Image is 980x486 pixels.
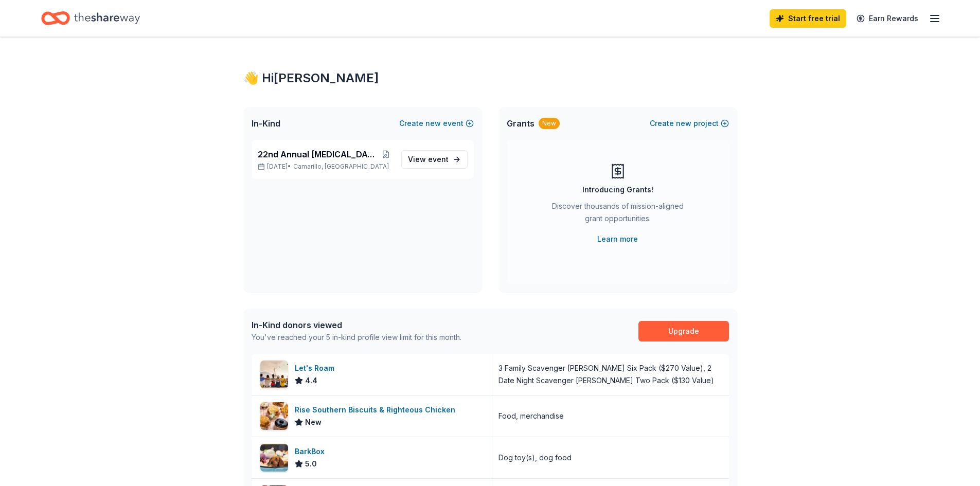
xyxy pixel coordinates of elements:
[243,70,737,86] div: 👋 Hi [PERSON_NAME]
[295,404,459,416] div: Rise Southern Biscuits & Righteous Chicken
[305,374,317,387] span: 4.4
[399,117,474,130] button: Createnewevent
[252,331,461,344] div: You've reached your 5 in-kind profile view limit for this month.
[650,117,729,130] button: Createnewproject
[498,452,572,464] div: Dog toy(s), dog food
[260,361,288,388] img: Image for Let's Roam
[252,117,280,130] span: In-Kind
[252,319,461,331] div: In-Kind donors viewed
[258,163,393,171] p: [DATE] •
[260,402,288,430] img: Image for Rise Southern Biscuits & Righteous Chicken
[293,163,389,171] span: Camarillo, [GEOGRAPHIC_DATA]
[597,233,638,245] a: Learn more
[548,200,688,229] div: Discover thousands of mission-aligned grant opportunities.
[507,117,534,130] span: Grants
[305,458,317,470] span: 5.0
[408,153,449,166] span: View
[295,445,329,458] div: BarkBox
[295,362,338,374] div: Let's Roam
[498,362,721,387] div: 3 Family Scavenger [PERSON_NAME] Six Pack ($270 Value), 2 Date Night Scavenger [PERSON_NAME] Two ...
[428,155,449,164] span: event
[582,184,653,196] div: Introducing Grants!
[498,410,564,422] div: Food, merchandise
[676,117,691,130] span: new
[425,117,441,130] span: new
[258,148,379,160] span: 22nd Annual [MEDICAL_DATA] for Scouting
[41,6,140,30] a: Home
[539,118,560,129] div: New
[260,444,288,472] img: Image for BarkBox
[401,150,468,169] a: View event
[770,9,846,28] a: Start free trial
[638,321,729,341] a: Upgrade
[305,416,322,428] span: New
[850,9,924,28] a: Earn Rewards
